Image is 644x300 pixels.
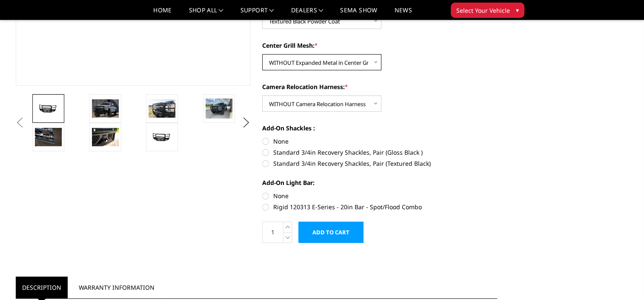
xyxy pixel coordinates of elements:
[262,178,497,187] label: Add-On Light Bar:
[14,116,26,129] button: Previous
[189,7,223,20] a: shop all
[262,82,497,91] label: Camera Relocation Harness:
[340,7,377,20] a: SEMA Show
[16,277,68,298] a: Description
[601,259,644,300] iframe: Chat Widget
[262,41,497,50] label: Center Grill Mesh:
[262,137,497,146] label: None
[262,124,497,133] label: Add-On Shackles :
[149,99,175,117] img: 2017-2022 Ford F250-350 - FT Series - Extreme Front Bumper
[262,191,497,200] label: None
[92,128,119,146] img: 2017-2022 Ford F250-350 - FT Series - Extreme Front Bumper
[451,3,524,18] button: Select Your Vehicle
[516,6,519,14] span: ▾
[35,102,62,115] img: 2017-2022 Ford F250-350 - FT Series - Extreme Front Bumper
[394,7,412,20] a: News
[153,7,172,20] a: Home
[35,128,62,146] img: 2017-2022 Ford F250-350 - FT Series - Extreme Front Bumper
[206,98,232,118] img: 2017-2022 Ford F250-350 - FT Series - Extreme Front Bumper
[262,159,497,168] label: Standard 3/4in Recovery Shackles, Pair (Textured Black)
[262,148,497,157] label: Standard 3/4in Recovery Shackles, Pair (Gloss Black )
[298,222,364,243] input: Add to Cart
[262,202,497,211] label: Rigid 120313 E-Series - 20in Bar - Spot/Flood Combo
[240,7,274,20] a: Support
[291,7,323,20] a: Dealers
[240,116,252,129] button: Next
[72,277,161,298] a: Warranty Information
[149,131,175,144] img: 2017-2022 Ford F250-350 - FT Series - Extreme Front Bumper
[92,99,119,117] img: 2017-2022 Ford F250-350 - FT Series - Extreme Front Bumper
[456,6,510,15] span: Select Your Vehicle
